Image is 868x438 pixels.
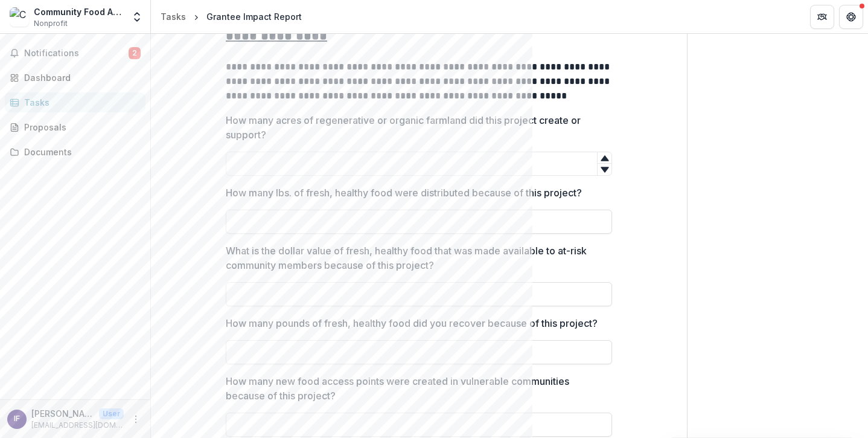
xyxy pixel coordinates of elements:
p: User [99,408,124,419]
button: Get Help [839,5,863,29]
span: Notifications [24,48,129,59]
button: More [129,412,143,427]
a: Proposals [5,117,145,137]
a: Dashboard [5,68,145,88]
div: Documents [24,146,136,158]
div: Dashboard [24,71,136,84]
a: Tasks [156,8,191,25]
p: What is the dollar value of fresh, healthy food that was made available to at-risk community memb... [226,243,605,272]
span: Nonprofit [34,18,68,29]
p: How many pounds of fresh, healthy food did you recover because of this project? [226,316,598,330]
span: 2 [129,47,141,59]
div: Tasks [24,96,136,109]
p: How many new food access points were created in vulnerable communities because of this project? [226,374,605,403]
div: Community Food And Agriculture Coalition (DBA Farm Connect [US_STATE]) [34,5,124,18]
button: Notifications2 [5,43,145,63]
p: [PERSON_NAME] [31,407,94,420]
div: Grantee Impact Report [206,10,302,23]
p: [EMAIL_ADDRESS][DOMAIN_NAME] [31,420,124,431]
img: Community Food And Agriculture Coalition (DBA Farm Connect Montana) [10,7,29,27]
a: Tasks [5,92,145,112]
a: Documents [5,142,145,162]
button: Partners [810,5,834,29]
div: Tasks [161,10,186,23]
nav: breadcrumb [156,8,307,25]
div: Ian Finch [14,415,20,423]
p: How many acres of regenerative or organic farmland did this project create or support? [226,113,605,142]
p: How many lbs. of fresh, healthy food were distributed because of this project? [226,185,582,200]
button: Open entity switcher [129,5,145,29]
div: Proposals [24,121,136,134]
